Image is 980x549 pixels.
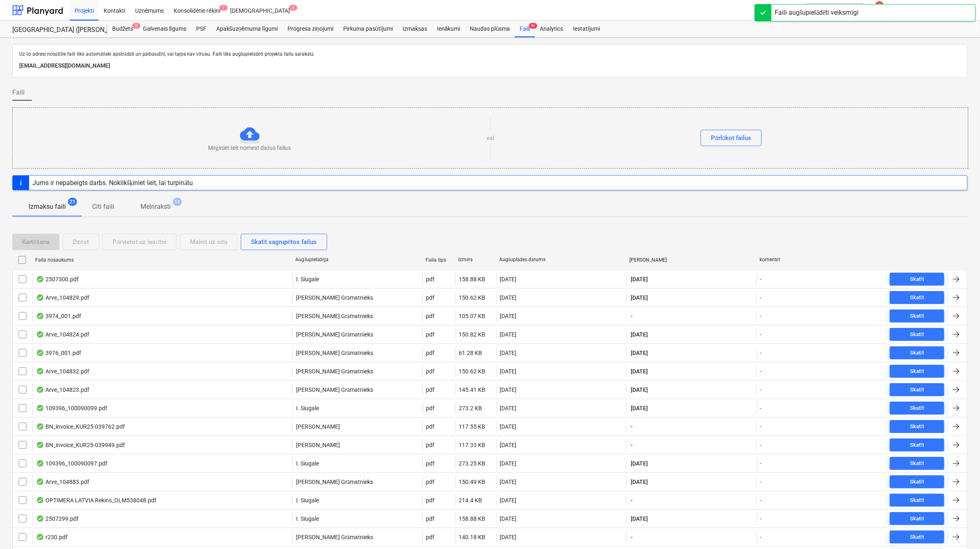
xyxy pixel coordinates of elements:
[12,26,97,34] div: [GEOGRAPHIC_DATA] ([PERSON_NAME] - PRJ2002936 un PRJ2002937) 2601965
[630,533,634,541] span: -
[36,313,44,319] div: OCR pabeigts
[36,442,125,448] div: BN_invoice_KUR25-039949.pdf
[36,497,156,504] div: OPTIMERA LATVIA Rekins_OLM538048.pdf
[296,404,319,412] p: I. Siugale
[459,479,486,485] div: 150.49 KB
[426,368,435,375] div: pdf
[296,422,340,431] p: [PERSON_NAME]
[36,294,89,301] div: Arve_104829.pdf
[500,368,517,375] div: [DATE]
[426,479,435,485] div: pdf
[296,275,319,283] p: I. Siugale
[211,21,283,37] div: Apakšuzņēmuma līgumi
[296,533,373,541] p: [PERSON_NAME] Grāmatnieks
[515,21,535,37] a: Faili9+
[36,460,44,467] div: OCR pabeigts
[36,368,89,375] div: Arve_104832.pdf
[515,21,535,37] div: Faili
[459,313,486,319] div: 105.07 KB
[630,330,649,339] span: [DATE]
[138,21,191,37] a: Galvenais līgums
[12,107,969,169] div: Mēģiniet šeit nomest dažus failusvaiPārlūkot failus
[283,21,338,37] a: Progresa ziņojumi
[535,21,568,37] a: Analytics
[630,441,634,449] span: -
[36,386,89,393] div: Arve_104823.pdf
[459,423,486,430] div: 117.55 KB
[500,534,517,540] div: [DATE]
[426,405,435,411] div: pdf
[241,234,327,250] button: Skatīt sagrupētos failus
[630,478,649,486] span: [DATE]
[36,460,107,467] div: 109396_100090097.pdf
[500,515,517,522] div: [DATE]
[910,459,924,468] div: Skatīt
[890,531,944,544] button: Skatīt
[910,348,924,358] div: Skatīt
[890,383,944,396] button: Skatīt
[398,21,432,37] a: Izmaksas
[630,422,634,431] span: -
[890,494,944,507] button: Skatīt
[890,365,944,378] button: Skatīt
[630,386,649,394] span: [DATE]
[760,405,762,411] div: -
[36,515,44,522] div: OCR pabeigts
[630,367,649,375] span: [DATE]
[220,5,228,11] span: 1
[36,350,81,356] div: 3976_001.pdf
[19,51,961,58] p: Uz šo adresi nosūtītie faili tiks automātiski apstrādāti un pārbaudīti, vai tajos nav vīrusu. Fai...
[890,438,944,452] button: Skatīt
[459,515,486,522] div: 158.88 KB
[36,276,44,282] div: OCR pabeigts
[465,21,515,37] a: Naudas plūsma
[500,423,517,430] div: [DATE]
[890,512,944,525] button: Skatīt
[459,257,493,263] div: Izmērs
[107,21,138,37] a: Budžets2
[500,257,623,263] div: Augšuplādes datums
[630,349,649,357] span: [DATE]
[68,198,77,206] span: 21
[487,134,494,142] p: vai
[500,294,517,301] div: [DATE]
[459,331,486,338] div: 150.82 KB
[939,510,980,549] iframe: Chat Widget
[910,385,924,395] div: Skatīt
[32,179,193,187] div: Jums ir nepabeigts darbs. Noklikšķiniet šeit, lai turpinātu
[296,441,340,449] p: [PERSON_NAME]
[890,457,944,470] button: Skatīt
[36,368,44,375] div: OCR pabeigts
[296,386,373,394] p: [PERSON_NAME] Grāmatnieks
[890,402,944,415] button: Skatīt
[338,21,398,37] a: Pirkuma pasūtījumi
[426,497,435,504] div: pdf
[629,257,753,263] div: [PERSON_NAME]
[459,405,482,411] div: 273.2 KB
[630,515,649,523] span: [DATE]
[432,21,465,37] div: Ienākumi
[500,460,517,467] div: [DATE]
[296,349,373,357] p: [PERSON_NAME] Grāmatnieks
[910,441,924,450] div: Skatīt
[630,275,649,283] span: [DATE]
[36,313,81,319] div: 3974_001.pdf
[760,386,762,393] div: -
[296,515,319,523] p: I. Siugale
[132,23,140,29] span: 2
[760,479,762,485] div: -
[760,350,762,356] div: -
[890,273,944,286] button: Skatīt
[36,294,44,301] div: OCR pabeigts
[459,386,486,393] div: 145.41 KB
[500,405,517,411] div: [DATE]
[36,479,44,485] div: OCR pabeigts
[760,423,762,430] div: -
[711,133,751,143] div: Pārlūkot failus
[36,479,89,485] div: Arve_104883.pdf
[459,368,486,375] div: 150.62 KB
[500,276,517,282] div: [DATE]
[760,534,762,540] div: -
[35,257,289,263] div: Faila nosaukums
